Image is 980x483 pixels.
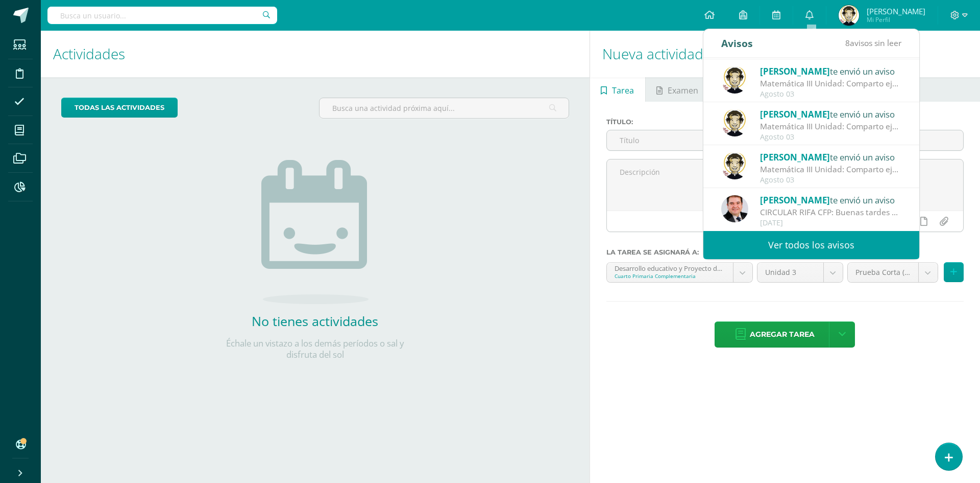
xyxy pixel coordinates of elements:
[615,263,725,272] div: Desarrollo educativo y Proyecto de Vida 'A'
[760,164,902,175] div: Matemática III Unidad: Comparto ejercicios adicionales a los realizados en laboratorio de repaso.
[612,78,634,103] span: Tarea
[646,77,709,102] a: Examen
[760,133,902,142] div: Agosto 03
[760,219,902,227] div: [DATE]
[320,98,568,118] input: Busca una actividad próxima aquí...
[668,78,698,103] span: Examen
[845,37,850,49] span: 8
[760,78,902,89] div: Matemática III Unidad: Comparto ejercicios adicionales a los realizados en laboratorio de repaso.
[760,206,902,218] div: CIRCULAR RIFA CFP: Buenas tardes estimados Padres y Madres de familia Un gusto saludarlos. Hoy lo...
[606,118,750,126] label: Título:
[607,130,750,150] input: Título
[867,6,925,16] span: [PERSON_NAME]
[757,263,843,282] a: Unidad 3
[213,338,417,360] p: Échale un vistazo a los demás períodos o sal y disfruta del sol
[760,64,902,78] div: te envió un aviso
[848,263,938,282] a: Prueba Corta (0.0%)
[703,231,919,259] a: Ver todos los avisos
[261,160,369,304] img: no_activities.png
[615,272,725,280] div: Cuarto Primaria Complementaria
[607,263,752,282] a: Desarrollo educativo y Proyecto de Vida 'A'Cuarto Primaria Complementaria
[47,7,277,24] input: Busca un usuario...
[760,121,902,132] div: Matemática III Unidad: Comparto ejercicios adicionales a los realizados en laboratorio de repaso.
[721,109,748,136] img: 4bd1cb2f26ef773666a99eb75019340a.png
[760,194,830,206] span: [PERSON_NAME]
[765,263,816,282] span: Unidad 3
[839,5,859,26] img: cec87810e7b0876db6346626e4ad5e30.png
[721,29,753,57] div: Avisos
[867,15,925,24] span: Mi Perfil
[590,77,645,102] a: Tarea
[213,312,417,330] h2: No tienes actividades
[721,66,748,94] img: 4bd1cb2f26ef773666a99eb75019340a.png
[760,65,830,77] span: [PERSON_NAME]
[760,107,902,121] div: te envió un aviso
[606,248,964,256] label: La tarea se asignará a:
[760,90,902,99] div: Agosto 03
[61,98,178,118] a: todas las Actividades
[760,151,830,163] span: [PERSON_NAME]
[760,176,902,185] div: Agosto 03
[721,152,748,179] img: 4bd1cb2f26ef773666a99eb75019340a.png
[750,322,815,347] span: Agregar tarea
[602,31,968,77] h1: Nueva actividad
[721,195,748,222] img: 57933e79c0f622885edf5cfea874362b.png
[845,37,901,49] span: avisos sin leer
[53,31,577,77] h1: Actividades
[760,150,902,164] div: te envió un aviso
[760,108,830,120] span: [PERSON_NAME]
[855,263,911,282] span: Prueba Corta (0.0%)
[760,193,902,206] div: te envió un aviso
